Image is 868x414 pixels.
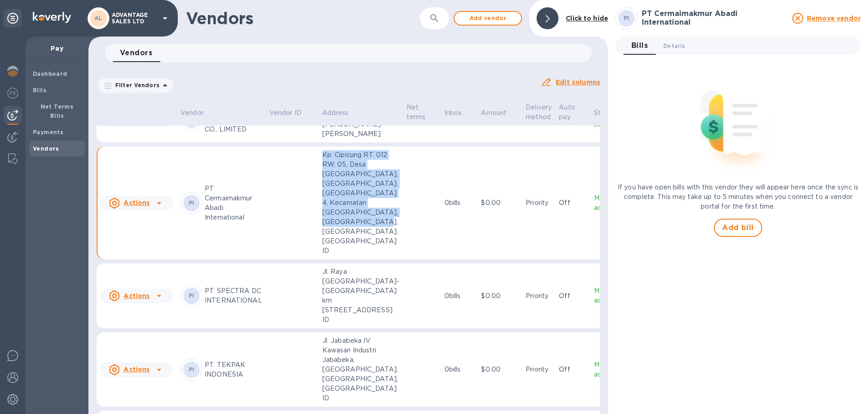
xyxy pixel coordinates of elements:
p: Off [559,291,587,301]
span: Net terms [407,103,437,122]
p: 0 bills [444,365,474,374]
button: Add vendor [454,11,522,26]
p: PT. TEKPAK INDONESIA [205,360,262,379]
p: 0 bills [444,198,474,208]
b: AL [94,15,103,21]
u: Actions [124,292,150,299]
u: Remove vendor [807,15,861,22]
p: PT. SPECTRA DC INTERNATIONAL [205,286,262,305]
span: Amount [481,108,518,118]
p: Manually added [594,360,629,379]
u: Actions [124,366,150,373]
b: Click to hide [566,15,608,22]
p: $0.00 [481,291,518,301]
p: Jl. Jababeka IV Kawasan Industri Jababeka, [GEOGRAPHIC_DATA], [GEOGRAPHIC_DATA], [GEOGRAPHIC_DATA... [322,336,399,403]
p: Vendor [181,108,204,118]
span: Vendor ID [269,108,313,118]
span: Details [663,41,685,51]
span: Inbox [444,108,474,118]
b: Bills [33,87,46,94]
p: Vendor ID [269,108,301,118]
u: Actions [124,199,150,206]
p: Pay [33,44,81,53]
b: Vendors [33,145,59,152]
b: PI [624,15,630,21]
p: $0.00 [481,365,518,374]
p: Filter Vendors [112,81,160,89]
p: Priority [526,291,552,301]
span: Add vendor [462,13,514,24]
p: Net terms [407,103,425,122]
p: $0.00 [481,198,518,208]
b: Net Terms Bills [41,103,74,119]
p: Status [594,108,615,118]
b: PI [189,366,195,373]
b: PI [189,292,195,299]
p: Jl. Raya [GEOGRAPHIC_DATA]-[GEOGRAPHIC_DATA] km [STREET_ADDRESS] ID [322,267,399,325]
p: ADVANTAGE SALES LTD [112,12,157,25]
span: Bills [631,39,648,52]
p: Manually added [594,286,629,305]
u: Edit columns [556,79,600,86]
p: If you have open bills with this vendor they will appear here once the sync is complete. This may... [615,183,861,211]
h1: Vendors [186,9,420,28]
p: Delivery method [526,103,552,122]
span: Auto pay [559,103,587,122]
p: Manually added [594,194,629,213]
h3: PT Cermaimakmur Abadi International [642,10,787,26]
p: 0 bills [444,291,474,301]
img: Logo [33,12,71,23]
p: Kp. Cipicung RT. 012 RW. 05, Desa [GEOGRAPHIC_DATA], [GEOGRAPHIC_DATA]. [GEOGRAPHIC_DATA] 4, Keca... [322,150,399,256]
span: Vendors [120,47,152,59]
p: Inbox [444,108,462,118]
button: Add bill [714,219,762,237]
p: Amount [481,108,506,118]
span: Vendor [181,108,216,118]
p: Auto pay [559,103,575,122]
p: Priority [526,365,552,374]
p: Off [559,365,587,374]
img: Foreign exchange [7,88,18,99]
b: Dashboard [33,70,67,77]
b: PI [189,199,195,206]
span: Address [322,108,361,118]
p: Off [559,198,587,208]
p: PT Cermaimakmur Abadi International [205,184,262,222]
b: Payments [33,129,63,136]
div: Unpin categories [4,9,22,27]
span: Add bill [722,222,754,233]
p: Priority [526,198,552,208]
p: Address [322,108,349,118]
